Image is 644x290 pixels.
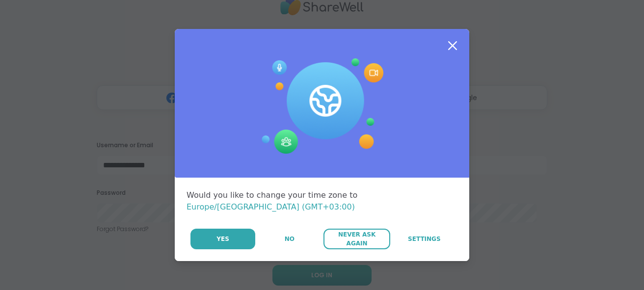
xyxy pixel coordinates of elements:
[216,235,229,243] span: Yes
[285,235,295,243] span: No
[190,229,255,249] button: Yes
[391,229,457,249] a: Settings
[328,230,385,248] span: Never Ask Again
[408,235,441,243] span: Settings
[323,229,390,249] button: Never Ask Again
[261,58,383,155] img: Session Experience
[256,229,322,249] button: No
[187,202,355,211] span: Europe/[GEOGRAPHIC_DATA] (GMT+03:00)
[187,189,457,213] div: Would you like to change your time zone to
